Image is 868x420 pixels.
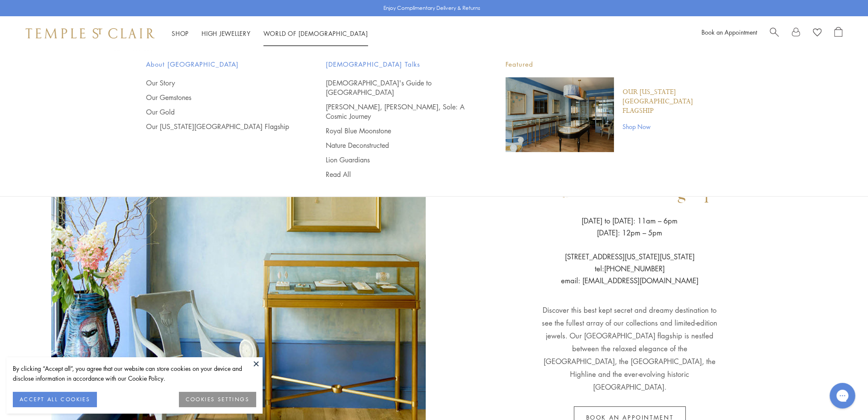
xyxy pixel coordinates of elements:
button: COOKIES SETTINGS [179,392,256,407]
a: ShopShop [172,29,189,38]
a: View Wishlist [813,27,821,40]
a: Shop Now [623,122,722,131]
a: Open Shopping Bag [834,27,842,40]
a: [PERSON_NAME], [PERSON_NAME], Sole: A Cosmic Journey [326,102,471,121]
a: Our Gemstones [146,93,292,102]
button: ACCEPT ALL COOKIES [13,392,97,407]
a: Read All [326,170,471,179]
a: Nature Deconstructed [326,141,471,150]
span: [DEMOGRAPHIC_DATA] Talks [326,59,471,70]
p: Enjoy Complimentary Delivery & Returns [383,4,480,12]
a: [DEMOGRAPHIC_DATA]'s Guide to [GEOGRAPHIC_DATA] [326,78,471,97]
a: Our Story [146,78,292,88]
img: Temple St. Clair [26,28,155,38]
p: [DATE] to [DATE]: 11am – 6pm [DATE]: 12pm – 5pm [582,215,678,239]
a: Search [770,27,779,40]
a: Our Gold [146,107,292,117]
a: Lion Guardians [326,155,471,164]
nav: Main navigation [172,28,368,39]
a: Royal Blue Moonstone [326,126,471,135]
div: By clicking “Accept all”, you agree that our website can store cookies on your device and disclos... [13,364,256,383]
a: Book an Appointment [701,28,757,36]
a: Our [US_STATE][GEOGRAPHIC_DATA] Flagship [146,122,292,131]
p: [STREET_ADDRESS][US_STATE][US_STATE] tel:[PHONE_NUMBER] email: [EMAIL_ADDRESS][DOMAIN_NAME] [561,239,698,287]
iframe: Gorgias live chat messenger [825,380,859,411]
a: World of [DEMOGRAPHIC_DATA]World of [DEMOGRAPHIC_DATA] [263,29,368,38]
p: Featured [506,59,722,70]
p: Discover this best kept secret and dreamy destination to see the fullest array of our collections... [541,287,718,394]
a: Our [US_STATE][GEOGRAPHIC_DATA] Flagship [623,88,722,116]
a: High JewelleryHigh Jewellery [202,29,251,38]
span: About [GEOGRAPHIC_DATA] [146,59,292,70]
